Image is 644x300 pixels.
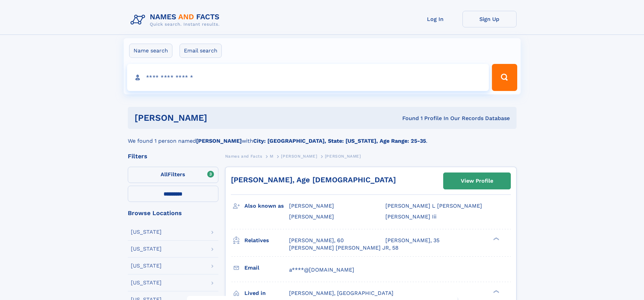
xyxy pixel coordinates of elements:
[289,237,344,244] a: [PERSON_NAME], 60
[492,64,517,91] button: Search Button
[289,203,334,209] span: [PERSON_NAME]
[385,237,439,244] a: [PERSON_NAME], 35
[244,262,289,274] h3: Email
[305,115,510,122] div: Found 1 Profile In Our Records Database
[128,210,218,216] div: Browse Locations
[128,11,225,29] img: Logo Names and Facts
[325,154,361,159] span: [PERSON_NAME]
[196,138,242,144] b: [PERSON_NAME]
[244,235,289,246] h3: Relatives
[270,154,273,159] span: M
[492,289,500,294] div: ❯
[408,11,462,27] a: Log In
[180,44,222,58] label: Email search
[127,64,489,91] input: search input
[131,280,162,285] div: [US_STATE]
[231,176,396,184] a: [PERSON_NAME], Age [DEMOGRAPHIC_DATA]
[461,173,493,189] div: View Profile
[281,154,317,159] span: [PERSON_NAME]
[131,229,162,235] div: [US_STATE]
[131,263,162,269] div: [US_STATE]
[128,129,517,145] div: We found 1 person named with .
[131,246,162,252] div: [US_STATE]
[244,287,289,299] h3: Lived in
[225,152,262,160] a: Names and Facts
[128,167,218,183] label: Filters
[492,236,500,241] div: ❯
[289,213,334,220] span: [PERSON_NAME]
[253,138,426,144] b: City: [GEOGRAPHIC_DATA], State: [US_STATE], Age Range: 25-35
[161,171,168,178] span: All
[128,153,218,159] div: Filters
[289,290,393,296] span: [PERSON_NAME], [GEOGRAPHIC_DATA]
[244,200,289,212] h3: Also known as
[289,244,399,252] a: [PERSON_NAME] [PERSON_NAME] JR, 58
[385,213,436,220] span: [PERSON_NAME] Iii
[129,44,172,58] label: Name search
[135,114,305,122] h1: [PERSON_NAME]
[281,152,317,160] a: [PERSON_NAME]
[270,152,273,160] a: M
[462,11,517,27] a: Sign Up
[444,173,510,189] a: View Profile
[385,203,482,209] span: [PERSON_NAME] L [PERSON_NAME]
